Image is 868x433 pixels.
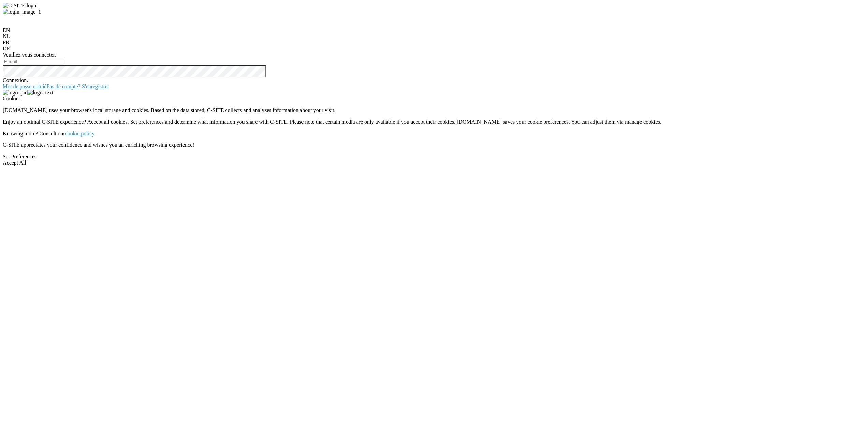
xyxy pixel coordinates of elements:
[3,46,865,52] div: DE
[46,83,109,89] a: Pas de compte? S'enregistrer
[3,154,865,160] div: Set Preferences
[3,27,865,33] div: EN
[3,96,865,102] div: Cookies
[65,130,95,136] a: cookie policy
[3,142,865,148] p: C-SITE appreciates your confidence and wishes you an enriching browsing experience!
[3,9,41,15] img: login_image_1
[3,40,865,46] div: FR
[3,107,865,113] p: [DOMAIN_NAME] uses your browser's local storage and cookies. Based on the data stored, C-SITE col...
[3,119,865,125] p: Enjoy an optimal C-SITE experience? Accept all cookies. Set preferences and determine what inform...
[3,52,865,58] div: Veuillez vous connecter.
[3,3,36,9] img: C-SITE logo
[3,77,865,83] div: Connexion.
[3,130,865,137] p: Knowing more? Consult our
[3,83,46,89] a: Mot de passe oublié
[3,160,865,166] div: Accept All
[3,58,63,65] input: E-mail
[3,90,27,96] img: logo_pic
[27,90,53,96] img: logo_text
[3,33,865,40] div: NL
